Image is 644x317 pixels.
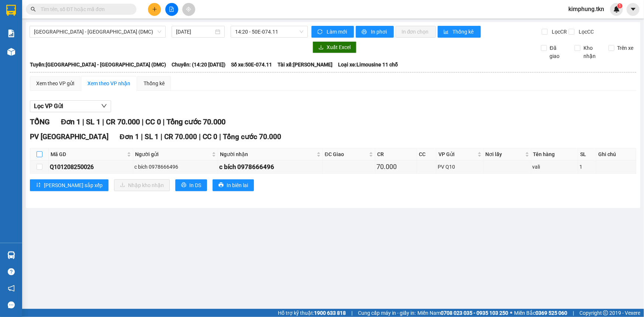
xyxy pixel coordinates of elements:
li: [STREET_ADDRESS][PERSON_NAME]. [GEOGRAPHIC_DATA], Tỉnh [GEOGRAPHIC_DATA] [69,18,309,27]
th: CC [417,148,437,161]
button: printerIn phơi [356,26,394,38]
button: downloadNhập kho nhận [114,179,170,191]
button: downloadXuất Excel [313,41,357,53]
td: Q101208250026 [49,161,133,173]
span: | [573,309,574,317]
button: sort-ascending[PERSON_NAME] sắp xếp [30,179,109,191]
span: Hỗ trợ kỹ thuật: [278,309,346,317]
input: Tìm tên, số ĐT hoặc mã đơn [41,5,128,13]
b: GỬI : PV [GEOGRAPHIC_DATA] [9,54,110,78]
span: Chuyến: (14:20 [DATE]) [172,61,225,69]
span: Lọc CC [576,28,595,36]
span: CC 0 [145,117,161,126]
span: [PERSON_NAME] sắp xếp [44,181,103,189]
span: notification [8,285,15,292]
span: Đã giao [547,44,569,60]
span: Cung cấp máy in - giấy in: [358,309,416,317]
button: file-add [165,3,178,16]
span: TỔNG [30,117,50,126]
span: Tổng cước 70.000 [223,132,281,141]
span: CR 70.000 [106,117,140,126]
span: Người nhận [220,150,315,158]
strong: 1900 633 818 [314,310,346,316]
div: 70.000 [376,162,416,172]
button: Lọc VP Gửi [30,100,111,112]
span: | [199,132,201,141]
span: Lọc VP Gửi [34,101,63,111]
span: In biên lai [227,181,248,189]
span: | [161,132,162,141]
span: down [101,103,107,109]
div: vali [533,163,577,171]
span: Lọc CR [549,28,568,36]
button: syncLàm mới [311,26,354,38]
span: CR 70.000 [164,132,197,141]
button: aim [182,3,195,16]
span: caret-down [630,6,637,13]
span: Làm mới [327,28,348,36]
div: PV Q10 [438,163,482,171]
button: plus [148,3,161,16]
span: question-circle [8,268,15,275]
th: SL [578,148,596,161]
span: SL 1 [145,132,159,141]
img: solution-icon [7,30,15,37]
div: Thống kê [144,79,165,87]
span: Nơi lấy [486,150,524,158]
span: | [163,117,165,126]
button: printerIn DS [175,179,207,191]
span: Số xe: 50E-074.11 [231,61,272,69]
strong: 0369 525 060 [535,310,567,316]
span: Trên xe [614,44,637,52]
img: warehouse-icon [7,48,15,56]
span: In phơi [371,28,388,36]
b: Tuyến: [GEOGRAPHIC_DATA] - [GEOGRAPHIC_DATA] (DMC) [30,62,166,68]
span: sort-ascending [36,182,41,188]
span: copyright [603,310,608,316]
span: printer [362,29,368,35]
span: Tổng cước 70.000 [166,117,225,126]
th: Ghi chú [596,148,636,161]
span: download [318,45,324,51]
span: Kho nhận [581,44,603,60]
span: ĐC Giao [325,150,368,158]
span: | [141,132,143,141]
div: c bích 0978666496 [134,163,216,171]
span: Miền Bắc [514,309,567,317]
span: Miền Nam [417,309,508,317]
div: Xem theo VP gửi [36,79,74,87]
span: sync [317,29,324,35]
span: SL 1 [86,117,100,126]
button: printerIn biên lai [213,179,254,191]
li: Hotline: 1900 8153 [69,27,309,37]
span: 1 [619,3,621,8]
td: PV Q10 [437,161,483,173]
img: logo-vxr [6,5,16,16]
span: plus [152,7,157,12]
span: Xuất Excel [327,43,351,51]
span: ⚪️ [510,311,512,314]
span: printer [218,182,224,188]
span: In DS [189,181,201,189]
div: Xem theo VP nhận [87,79,130,87]
span: Sài Gòn - Tây Ninh (DMC) [34,26,161,37]
span: 14:20 - 50E-074.11 [235,26,303,37]
span: file-add [169,7,174,12]
span: VP Gửi [438,150,476,158]
span: Thống kê [453,28,475,36]
span: Loại xe: Limousine 11 chỗ [338,61,398,69]
img: logo.jpg [9,9,46,46]
span: | [142,117,144,126]
span: | [82,117,84,126]
span: Đơn 1 [61,117,80,126]
span: bar-chart [444,29,450,35]
span: kimphung.tkn [562,4,610,14]
img: warehouse-icon [7,251,15,259]
span: search [31,7,36,12]
button: caret-down [627,3,640,16]
span: CC 0 [203,132,217,141]
span: Đơn 1 [120,132,139,141]
span: | [351,309,352,317]
strong: 0708 023 035 - 0935 103 250 [441,310,508,316]
button: bar-chartThống kê [438,26,481,38]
